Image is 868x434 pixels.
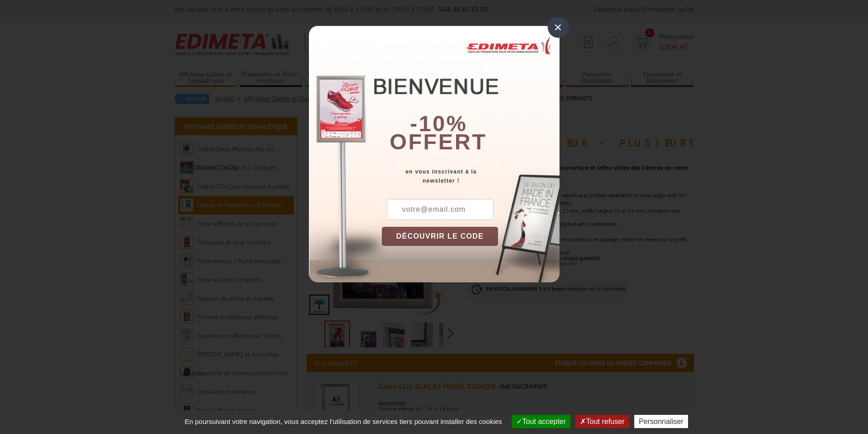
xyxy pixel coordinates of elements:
button: Personnaliser (fenêtre modale) [634,415,688,428]
span: En poursuivant votre navigation, vous acceptez l'utilisation de services tiers pouvant installer ... [180,418,507,425]
b: -10% [410,112,467,136]
button: DÉCOUVRIR LE CODE [382,227,498,246]
button: Tout accepter [512,415,570,428]
div: × [548,17,569,38]
input: votre@email.com [387,199,493,220]
button: Tout refuser [575,415,629,428]
font: offert [390,130,487,154]
div: en vous inscrivant à la newsletter ! [382,167,560,185]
